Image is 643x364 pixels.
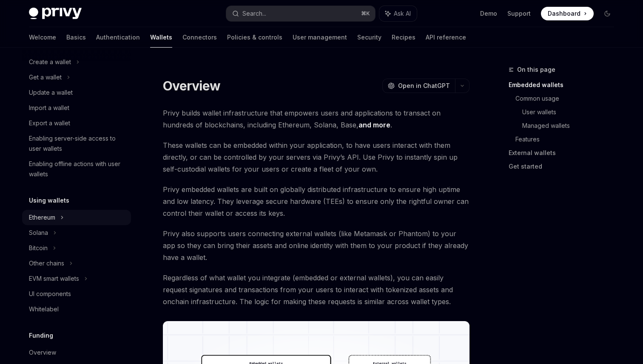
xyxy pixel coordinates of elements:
a: Export a wallet [22,116,131,131]
div: Solana [29,228,48,238]
div: Get a wallet [29,72,62,82]
a: Embedded wallets [509,78,621,92]
a: Connectors [182,27,217,48]
h1: Overview [163,78,220,93]
div: Enabling server-side access to user wallets [29,133,126,154]
a: Policies & controls [227,27,282,48]
a: User wallets [522,105,621,119]
a: Whitelabel [22,302,131,317]
a: Features [515,133,621,146]
div: Overview [29,347,56,358]
span: Dashboard [548,9,580,18]
div: Enabling offline actions with user wallets [29,159,126,179]
button: Open in ChatGPT [382,79,455,93]
span: On this page [517,65,555,75]
div: Export a wallet [29,118,70,128]
button: Toggle dark mode [600,7,614,20]
div: Bitcoin [29,243,48,253]
a: Basics [66,27,86,48]
a: and more [358,121,390,130]
span: Ask AI [394,9,411,18]
a: Authentication [96,27,140,48]
h5: Funding [29,330,53,341]
a: Wallets [150,27,172,48]
div: Create a wallet [29,57,71,67]
div: Update a wallet [29,87,73,98]
a: Get started [509,160,621,173]
a: Recipes [392,27,415,48]
a: Support [507,9,531,18]
a: Welcome [29,27,56,48]
a: Managed wallets [522,119,621,133]
div: Ethereum [29,212,55,223]
a: Demo [480,9,497,18]
div: UI components [29,289,71,299]
div: EVM smart wallets [29,274,79,284]
div: Whitelabel [29,304,59,314]
a: Enabling server-side access to user wallets [22,131,131,156]
button: Ask AI [379,6,417,21]
a: Dashboard [541,7,594,20]
span: Privy builds wallet infrastructure that empowers users and applications to transact on hundreds o... [163,107,469,131]
a: Import a wallet [22,100,131,116]
h5: Using wallets [29,195,69,206]
a: UI components [22,286,131,302]
span: Privy also supports users connecting external wallets (like Metamask or Phantom) to your app so t... [163,228,469,263]
div: Search... [242,8,266,19]
a: Common usage [515,92,621,105]
div: Other chains [29,258,64,268]
a: Update a wallet [22,85,131,100]
img: dark logo [29,8,82,20]
a: Enabling offline actions with user wallets [22,156,131,182]
span: Open in ChatGPT [398,82,450,90]
div: Import a wallet [29,103,69,113]
a: Security [357,27,381,48]
a: Overview [22,345,131,360]
span: Privy embedded wallets are built on globally distributed infrastructure to ensure high uptime and... [163,183,469,219]
a: User management [293,27,347,48]
span: Regardless of what wallet you integrate (embedded or external wallets), you can easily request si... [163,272,469,308]
button: Search...⌘K [226,6,375,21]
a: API reference [426,27,466,48]
a: External wallets [509,146,621,160]
span: ⌘ K [361,10,370,17]
span: These wallets can be embedded within your application, to have users interact with them directly,... [163,139,469,175]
